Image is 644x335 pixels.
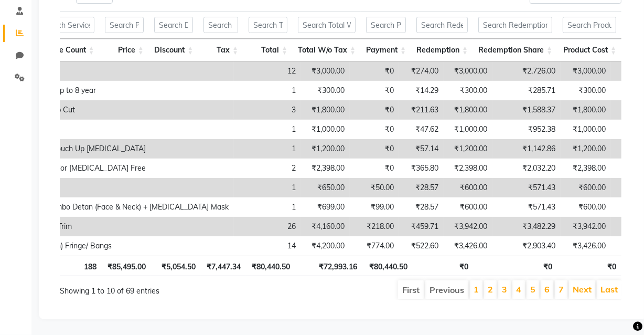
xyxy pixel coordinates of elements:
[557,39,621,61] th: Product Cost: activate to sort column ascending
[350,120,399,139] td: ₹0
[561,81,611,100] td: ₹300.00
[298,17,356,33] input: Search Total W/o Tax
[600,284,618,295] a: Last
[249,17,287,33] input: Search Total
[350,236,399,256] td: ₹774.00
[100,39,149,61] th: Price: activate to sort column ascending
[492,197,561,217] td: ₹571.43
[350,61,399,81] td: ₹0
[301,120,350,139] td: ₹1,000.00
[399,178,444,197] td: ₹28.57
[444,197,492,217] td: ₹600.00
[234,197,301,217] td: 1
[201,256,246,276] th: ₹7,447.34
[444,139,492,159] td: ₹1,200.00
[234,61,301,81] td: 12
[411,39,473,61] th: Redemption: activate to sort column ascending
[492,100,561,120] td: ₹1,588.37
[38,17,94,33] input: Search Service Count
[561,217,611,236] td: ₹3,942.00
[350,81,399,100] td: ₹0
[561,120,611,139] td: ₹1,000.00
[301,139,350,159] td: ₹1,200.00
[492,81,561,100] td: ₹285.71
[350,197,399,217] td: ₹99.00
[105,17,144,33] input: Search Price
[561,61,611,81] td: ₹3,000.00
[488,284,493,295] a: 2
[149,39,199,61] th: Discount: activate to sort column ascending
[102,256,151,276] th: ₹85,495.00
[557,256,621,276] th: ₹0
[444,100,492,120] td: ₹1,800.00
[234,159,301,178] td: 2
[399,81,444,100] td: ₹14.29
[301,100,350,120] td: ₹1,800.00
[492,159,561,178] td: ₹2,032.20
[444,159,492,178] td: ₹2,398.00
[198,39,243,61] th: Tax: activate to sort column ascending
[350,178,399,197] td: ₹50.00
[444,120,492,139] td: ₹1,000.00
[444,217,492,236] td: ₹3,942.00
[301,178,350,197] td: ₹650.00
[361,39,411,61] th: Payment: activate to sort column ascending
[301,197,350,217] td: ₹699.00
[492,236,561,256] td: ₹2,903.40
[234,236,301,256] td: 14
[301,236,350,256] td: ₹4,200.00
[350,217,399,236] td: ₹218.00
[502,284,507,295] a: 3
[399,159,444,178] td: ₹365.80
[561,236,611,256] td: ₹3,426.00
[399,197,444,217] td: ₹28.57
[350,159,399,178] td: ₹0
[544,284,550,295] a: 6
[234,178,301,197] td: 1
[416,17,468,33] input: Search Redemption
[362,256,412,276] th: ₹80,440.50
[234,120,301,139] td: 1
[561,139,611,159] td: ₹1,200.00
[151,256,201,276] th: ₹5,054.50
[399,236,444,256] td: ₹522.60
[561,100,611,120] td: ₹1,800.00
[561,197,611,217] td: ₹600.00
[492,139,561,159] td: ₹1,142.86
[203,17,238,33] input: Search Tax
[399,139,444,159] td: ₹57.14
[444,236,492,256] td: ₹3,426.00
[301,81,350,100] td: ₹300.00
[444,81,492,100] td: ₹300.00
[301,217,350,236] td: ₹4,160.00
[492,61,561,81] td: ₹2,726.00
[561,159,611,178] td: ₹2,398.00
[474,256,557,276] th: ₹0
[234,139,301,159] td: 1
[35,256,102,276] th: 188
[473,39,557,61] th: Redemption Share: activate to sort column ascending
[516,284,521,295] a: 4
[246,256,295,276] th: ₹80,440.50
[33,39,100,61] th: Service Count: activate to sort column ascending
[474,284,479,295] a: 1
[234,81,301,100] td: 1
[301,61,350,81] td: ₹3,000.00
[563,17,616,33] input: Search Product Cost
[234,100,301,120] td: 3
[295,256,362,276] th: ₹72,993.16
[293,39,361,61] th: Total W/o Tax: activate to sort column ascending
[366,17,406,33] input: Search Payment
[573,284,592,295] a: Next
[492,120,561,139] td: ₹952.38
[478,17,552,33] input: Search Redemption Share
[350,100,399,120] td: ₹0
[399,120,444,139] td: ₹47.62
[243,39,293,61] th: Total: activate to sort column ascending
[399,61,444,81] td: ₹274.00
[444,61,492,81] td: ₹3,000.00
[399,217,444,236] td: ₹459.71
[559,284,564,295] a: 7
[301,159,350,178] td: ₹2,398.00
[234,217,301,236] td: 26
